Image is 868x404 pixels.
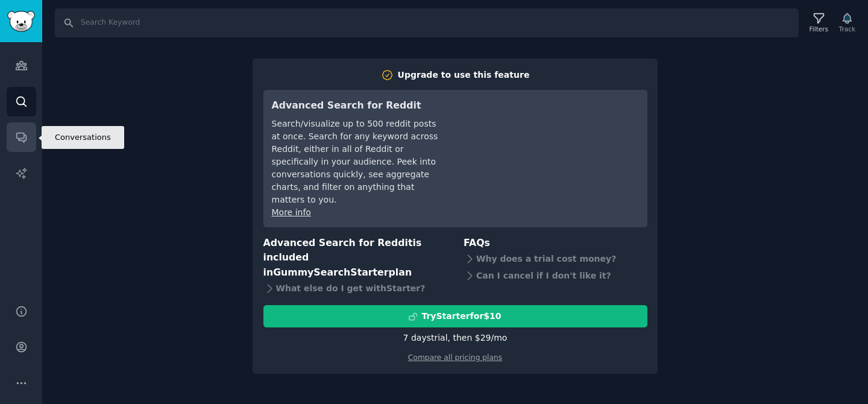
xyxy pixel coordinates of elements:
h3: Advanced Search for Reddit [272,98,441,113]
div: Can I cancel if I don't like it? [464,267,647,284]
button: TryStarterfor$10 [263,305,647,327]
img: GummySearch logo [7,11,35,32]
span: GummySearch Starter [273,267,388,278]
h3: Advanced Search for Reddit is included in plan [263,236,447,280]
a: Compare all pricing plans [408,353,502,362]
div: Try Starter for $10 [421,310,501,323]
input: Search Keyword [55,8,799,37]
div: Search/visualize up to 500 reddit posts at once. Search for any keyword across Reddit, either in ... [272,118,441,206]
iframe: YouTube video player [458,98,639,189]
h3: FAQs [464,236,647,251]
div: Filters [810,25,828,33]
div: What else do I get with Starter ? [263,280,447,297]
a: More info [272,207,311,217]
div: Why does a trial cost money? [464,250,647,267]
div: Upgrade to use this feature [398,69,530,81]
div: 7 days trial, then $ 29 /mo [403,332,508,344]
